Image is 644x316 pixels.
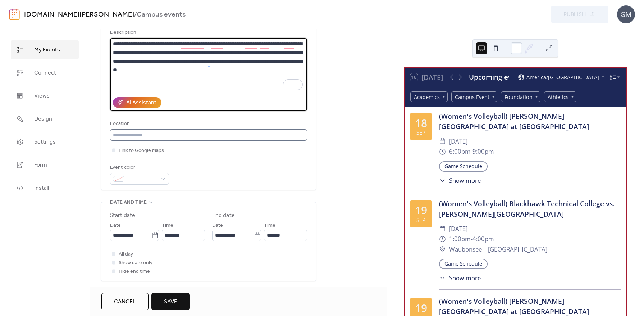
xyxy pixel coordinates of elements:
a: Connect [11,63,79,82]
img: logo [9,9,20,20]
div: Upcoming events [469,72,509,82]
span: - [471,146,472,157]
span: Time [264,221,275,230]
a: [DOMAIN_NAME][PERSON_NAME] [24,8,134,22]
span: Install [34,184,49,193]
span: [DATE] [449,136,467,147]
span: America/[GEOGRAPHIC_DATA] [526,75,599,80]
span: 1:00pm [449,234,471,244]
span: Settings [34,138,56,146]
span: 9:00pm [472,146,494,157]
span: Date [110,221,121,230]
span: Date and time [110,198,147,207]
span: Link to Google Maps [119,146,164,155]
span: [DATE] [449,224,467,234]
b: / [134,8,137,22]
button: Save [151,293,190,310]
span: 4:00pm [472,234,494,244]
span: Date [212,221,223,230]
span: 6:00pm [449,146,471,157]
div: Description [110,28,306,37]
button: AI Assistant [113,97,161,108]
div: AI Assistant [126,99,156,107]
div: ​ [439,234,446,244]
span: Show more [449,176,481,185]
div: ​ [439,176,446,185]
span: Design [34,115,52,123]
div: SM [617,5,635,23]
span: Cancel [114,298,136,306]
span: - [471,234,472,244]
span: Show more [449,274,481,283]
div: Sep [416,130,425,135]
a: My Events [11,40,79,59]
div: ​ [439,224,446,234]
span: Time [162,221,173,230]
div: Start date [110,211,135,220]
button: Cancel [101,293,149,310]
div: ​ [439,244,446,255]
div: 19 [415,303,427,313]
span: Save [164,298,177,306]
a: Install [11,178,79,198]
div: 19 [415,205,427,216]
span: Hide end time [119,267,150,276]
div: 18 [415,118,427,128]
a: Design [11,109,79,128]
a: Views [11,86,79,105]
a: Settings [11,132,79,152]
div: ​ [439,274,446,283]
span: Views [34,92,50,100]
span: Waubonsee | [GEOGRAPHIC_DATA] [449,244,547,255]
span: My Events [34,46,60,54]
div: (Women's Volleyball) [PERSON_NAME][GEOGRAPHIC_DATA] at [GEOGRAPHIC_DATA] [439,111,621,132]
a: Form [11,155,79,175]
div: Location [110,119,306,128]
b: Campus events [137,8,186,22]
button: ​Show more [439,274,481,283]
span: Form [34,161,47,170]
button: ​Show more [439,176,481,185]
span: Show date only [119,259,152,267]
div: (Women's Volleyball) Blackhawk Technical College vs. [PERSON_NAME][GEOGRAPHIC_DATA] [439,199,621,220]
textarea: To enrich screen reader interactions, please activate Accessibility in Grammarly extension settings [110,38,307,93]
div: End date [212,211,235,220]
span: Connect [34,69,56,77]
div: ​ [439,146,446,157]
div: ​ [439,136,446,147]
div: Sep [416,217,425,223]
div: Event color [110,163,168,172]
span: All day [119,250,133,259]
